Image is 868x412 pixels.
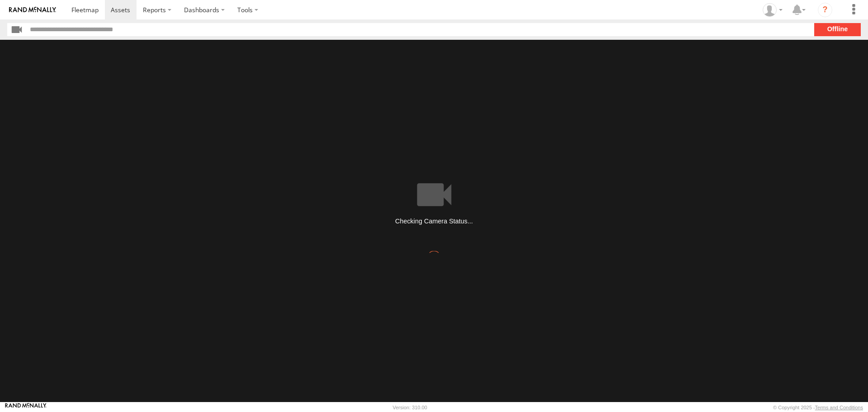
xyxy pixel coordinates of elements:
a: Terms and Conditions [815,405,863,410]
img: rand-logo.svg [9,7,56,13]
div: © Copyright 2025 - [773,405,863,410]
div: Joseph Rodriguez [759,3,786,17]
i: ? [818,3,832,17]
a: Visit our Website [5,403,47,412]
div: Version: 310.00 [393,405,427,410]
